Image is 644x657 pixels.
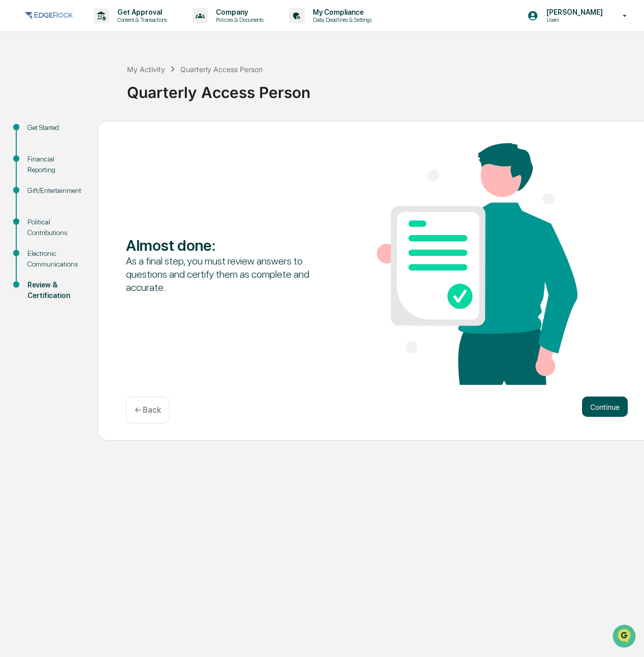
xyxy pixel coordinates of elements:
div: 🖐️ [10,129,18,137]
div: Quarterly Access Person [180,65,263,74]
span: Preclearance [20,128,66,138]
span: Attestations [84,128,126,138]
button: Start new chat [173,81,185,93]
div: Financial Reporting [27,154,81,175]
div: My Activity [127,65,165,74]
div: Almost done : [126,236,327,254]
img: logo [24,10,73,22]
p: ← Back [135,405,161,415]
div: 🔎 [10,148,18,156]
p: How can we help? [10,21,185,38]
button: Continue [582,397,628,417]
span: Data Lookup [20,147,64,157]
div: Quarterly Access Person [127,75,639,102]
div: Review & Certification [27,280,81,301]
div: Get Started [27,122,81,133]
div: We're available if you need us! [35,88,128,96]
a: 🖐️Preclearance [6,124,70,142]
p: Company [208,8,269,16]
p: My Compliance [305,8,377,16]
div: 🗄️ [74,129,82,137]
div: Electronic Communications [27,248,81,270]
p: Users [538,16,608,23]
a: 🔎Data Lookup [6,143,68,161]
div: As a final step, you must review answers to questions and certify them as complete and accurate. [126,254,327,294]
a: Powered byPylon [72,172,123,180]
div: Start new chat [35,78,167,88]
div: Gift/Entertainment [27,185,81,196]
div: Political Contributions [27,217,81,238]
a: 🗄️Attestations [70,124,130,142]
p: Get Approval [109,8,172,16]
img: 1746055101610-c473b297-6a78-478c-a979-82029cc54cd1 [10,78,28,96]
p: Data, Deadlines & Settings [305,16,377,23]
p: Policies & Documents [208,16,269,23]
p: [PERSON_NAME] [538,8,608,16]
span: Pylon [101,172,123,180]
p: Content & Transactions [109,16,172,23]
iframe: Open customer support [611,623,639,651]
img: Almost done [377,143,577,385]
